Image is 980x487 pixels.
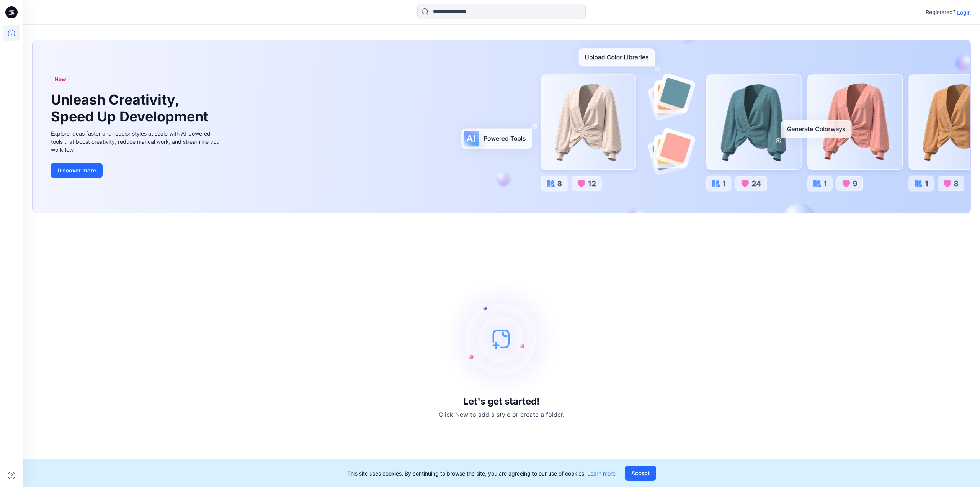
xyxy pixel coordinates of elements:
[625,466,656,481] button: Accept
[957,8,971,16] p: Login
[463,396,540,407] h3: Let's get started!
[51,92,212,125] h1: Unleash Creativity, Speed Up Development
[347,469,616,477] p: This site uses cookies. By continuing to browse the site, you are agreeing to our use of cookies.
[51,163,223,178] a: Discover more
[926,8,955,17] p: Registered?
[587,470,616,477] a: Learn more
[439,410,564,419] p: Click New to add a style or create a folder.
[54,75,66,84] span: New
[51,130,223,154] div: Explore ideas faster and recolor styles at scale with AI-powered tools that boost creativity, red...
[51,163,103,178] button: Discover more
[444,281,559,396] img: empty-state-image.svg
